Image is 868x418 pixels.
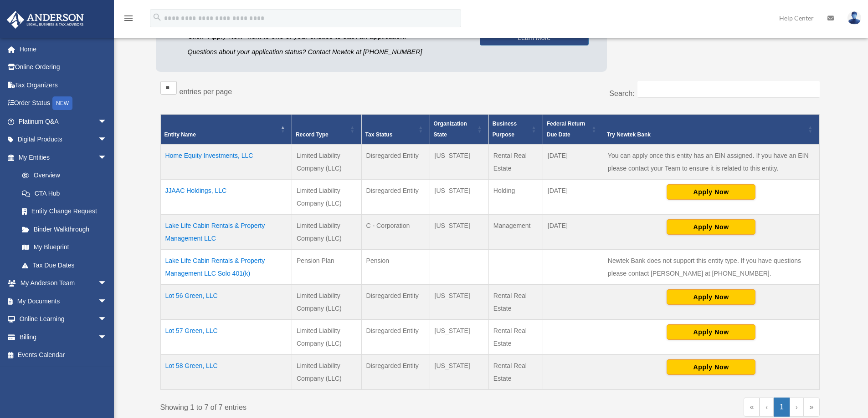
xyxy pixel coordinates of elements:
[292,285,361,320] td: Limited Liability Company (LLC)
[361,285,430,320] td: Disregarded Entity
[98,328,116,347] span: arrow_drop_down
[180,88,232,96] label: entries per page
[123,16,134,24] a: menu
[6,58,121,76] a: Online Ordering
[744,398,760,417] a: First
[52,96,72,110] div: NEW
[6,112,121,131] a: Platinum Q&Aarrow_drop_down
[804,398,820,417] a: Last
[13,184,116,202] a: CTA Hub
[488,355,543,390] td: Rental Real Estate
[667,324,755,340] button: Apply Now
[493,121,517,138] span: Business Purpose
[361,250,430,285] td: Pension
[6,94,121,113] a: Order StatusNEW
[361,320,430,355] td: Disregarded Entity
[6,148,116,166] a: My Entitiesarrow_drop_down
[488,320,543,355] td: Rental Real Estate
[98,310,116,329] span: arrow_drop_down
[160,144,292,180] td: Home Equity Investments, LLC
[430,180,488,215] td: [US_STATE]
[607,129,806,140] div: Try Newtek Bank
[13,220,116,238] a: Binder Walkthrough
[13,166,112,185] a: Overview
[98,274,116,293] span: arrow_drop_down
[488,144,543,180] td: Rental Real Estate
[160,355,292,390] td: Lot 58 Green, LLC
[361,144,430,180] td: Disregarded Entity
[13,238,116,257] a: My Blueprint
[292,320,361,355] td: Limited Liability Company (LLC)
[188,46,466,58] p: Questions about your application status? Contact Newtek at [PHONE_NUMBER]
[361,180,430,215] td: Disregarded Entity
[98,112,116,131] span: arrow_drop_down
[760,398,774,417] a: Previous
[603,250,819,285] td: Newtek Bank does not support this entity type. If you have questions please contact [PERSON_NAME]...
[543,180,603,215] td: [DATE]
[164,131,196,138] span: Entity Name
[160,115,292,145] th: Entity Name: Activate to invert sorting
[667,219,755,235] button: Apply Now
[430,355,488,390] td: [US_STATE]
[667,359,755,375] button: Apply Now
[774,398,790,417] a: 1
[160,398,483,414] div: Showing 1 to 7 of 7 entries
[790,398,804,417] a: Next
[6,274,121,292] a: My Anderson Teamarrow_drop_down
[13,202,116,221] a: Entity Change Request
[547,121,586,138] span: Federal Return Due Date
[434,121,467,138] span: Organization State
[603,115,819,145] th: Try Newtek Bank : Activate to sort
[6,40,121,58] a: Home
[361,355,430,390] td: Disregarded Entity
[543,115,603,145] th: Federal Return Due Date: Activate to sort
[6,310,121,328] a: Online Learningarrow_drop_down
[361,115,430,145] th: Tax Status: Activate to sort
[430,215,488,250] td: [US_STATE]
[98,292,116,311] span: arrow_drop_down
[543,215,603,250] td: [DATE]
[160,250,292,285] td: Lake Life Cabin Rentals & Property Management LLC Solo 401(k)
[292,144,361,180] td: Limited Liability Company (LLC)
[488,180,543,215] td: Holding
[160,320,292,355] td: Lot 57 Green, LLC
[4,11,87,29] img: Anderson Advisors Platinum Portal
[430,320,488,355] td: [US_STATE]
[847,11,861,25] img: User Pic
[296,131,329,138] span: Record Type
[292,215,361,250] td: Limited Liability Company (LLC)
[430,115,488,145] th: Organization State: Activate to sort
[6,328,121,346] a: Billingarrow_drop_down
[667,184,755,200] button: Apply Now
[361,215,430,250] td: C - Corporation
[488,285,543,320] td: Rental Real Estate
[98,131,116,149] span: arrow_drop_down
[160,180,292,215] td: JJAAC Holdings, LLC
[603,144,819,180] td: You can apply once this entity has an EIN assigned. If you have an EIN please contact your Team t...
[13,256,116,274] a: Tax Due Dates
[6,131,121,149] a: Digital Productsarrow_drop_down
[123,13,134,24] i: menu
[160,215,292,250] td: Lake Life Cabin Rentals & Property Management LLC
[365,131,393,138] span: Tax Status
[6,76,121,94] a: Tax Organizers
[292,180,361,215] td: Limited Liability Company (LLC)
[6,292,121,310] a: My Documentsarrow_drop_down
[488,115,543,145] th: Business Purpose: Activate to sort
[98,148,116,167] span: arrow_drop_down
[6,346,121,364] a: Events Calendar
[488,215,543,250] td: Management
[430,285,488,320] td: [US_STATE]
[292,115,361,145] th: Record Type: Activate to sort
[667,289,755,305] button: Apply Now
[160,285,292,320] td: Lot 56 Green, LLC
[543,144,603,180] td: [DATE]
[609,90,634,97] label: Search:
[152,12,162,22] i: search
[430,144,488,180] td: [US_STATE]
[292,355,361,390] td: Limited Liability Company (LLC)
[292,250,361,285] td: Pension Plan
